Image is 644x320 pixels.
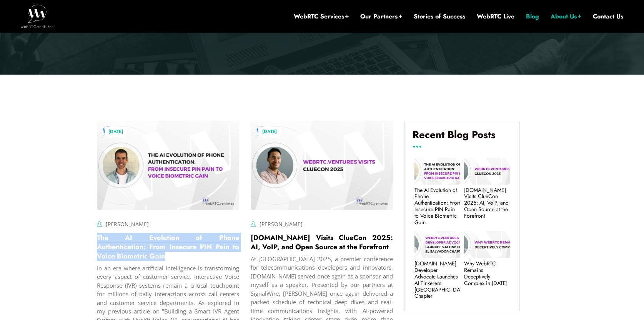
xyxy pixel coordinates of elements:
[551,12,581,21] a: About Us
[414,260,460,299] a: [DOMAIN_NAME] Developer Advocate Launches AI Tinkerers [GEOGRAPHIC_DATA] Chapter
[526,12,539,21] a: Blog
[464,260,510,286] a: Why WebRTC Remains Deceptively Complex in [DATE]
[251,233,393,252] a: [DOMAIN_NAME] Visits ClueCon 2025: AI, VoIP, and Open Source at the Forefront
[360,12,402,21] a: Our Partners
[97,121,239,210] img: image
[97,233,239,261] a: The AI Evolution of Phone Authentication: From Insecure PIN Pain to Voice Biometric Gain
[251,121,393,210] img: image
[593,12,623,21] a: Contact Us
[258,127,281,137] a: [DATE]
[414,12,465,21] a: Stories of Success
[414,187,460,226] a: The AI Evolution of Phone Authentication: From Insecure PIN Pain to Voice Biometric Gain
[413,129,512,147] h4: Recent Blog Posts
[105,127,127,137] a: [DATE]
[106,220,149,228] a: [PERSON_NAME]
[477,12,514,21] a: WebRTC Live
[464,187,510,219] a: [DOMAIN_NAME] Visits ClueCon 2025: AI, VoIP, and Open Source at the Forefront
[260,220,303,228] a: [PERSON_NAME]
[21,5,53,28] img: WebRTC.ventures
[294,12,349,21] a: WebRTC Services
